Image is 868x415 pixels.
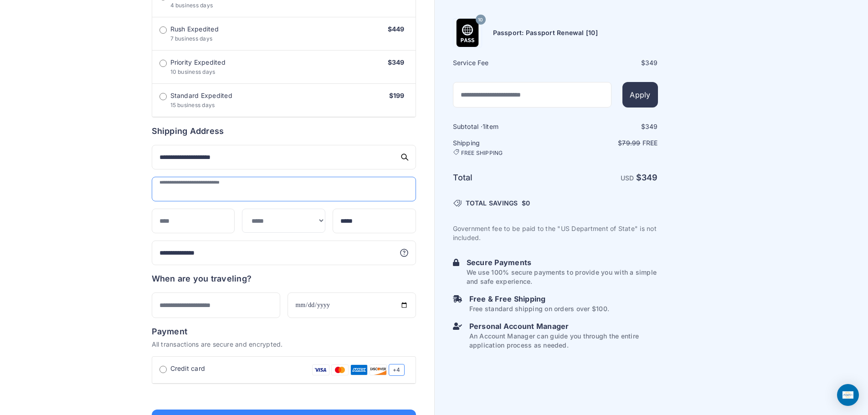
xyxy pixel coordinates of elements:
span: +4 [389,364,404,376]
img: Amex [350,364,368,376]
p: Free standard shipping on orders over $100. [469,304,609,313]
span: 15 business days [170,102,215,108]
span: 10 [478,14,483,26]
span: 0 [526,199,530,207]
p: We use 100% secure payments to provide you with a simple and safe experience. [467,268,658,286]
p: Government fee to be paid to the "US Department of State" is not included. [453,224,658,242]
div: Open Intercom Messenger [837,384,859,406]
div: $ [556,58,658,67]
span: 1 [483,123,485,130]
span: TOTAL SAVINGS [466,199,518,208]
h6: Secure Payments [467,257,658,268]
img: Product Name [453,19,482,47]
svg: More information [400,248,409,257]
span: FREE SHIPPING [461,149,503,157]
span: Priority Expedited [170,58,226,67]
h6: Payment [152,325,416,338]
img: Discover [370,364,387,376]
h6: Passport: Passport Renewal [10] [493,28,598,37]
button: Apply [622,82,657,108]
span: $199 [389,92,405,99]
strong: $ [636,173,658,182]
span: Credit card [170,364,205,373]
h6: Shipping [453,138,555,157]
h6: Service Fee [453,58,555,67]
span: $449 [388,25,405,33]
span: 349 [642,173,658,182]
span: 10 business days [170,68,216,75]
span: $349 [388,58,405,66]
h6: Shipping Address [152,125,416,138]
img: Mastercard [331,364,349,376]
span: USD [621,174,634,182]
p: $ [556,138,658,148]
span: $ [522,199,530,208]
span: Standard Expedited [170,91,232,100]
span: 7 business days [170,35,213,42]
span: 4 business days [170,2,213,9]
h6: Free & Free Shipping [469,293,609,304]
img: Visa Card [312,364,329,376]
span: 349 [645,59,658,67]
span: Rush Expedited [170,25,219,34]
span: 79.99 [622,139,640,147]
p: All transactions are secure and encrypted. [152,340,416,349]
h6: When are you traveling? [152,272,252,285]
h6: Total [453,171,555,184]
span: Free [642,139,658,147]
p: An Account Manager can guide you through the entire application process as needed. [469,332,658,350]
span: 349 [645,123,658,130]
h6: Personal Account Manager [469,321,658,332]
h6: Subtotal · item [453,122,555,131]
div: $ [556,122,658,131]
